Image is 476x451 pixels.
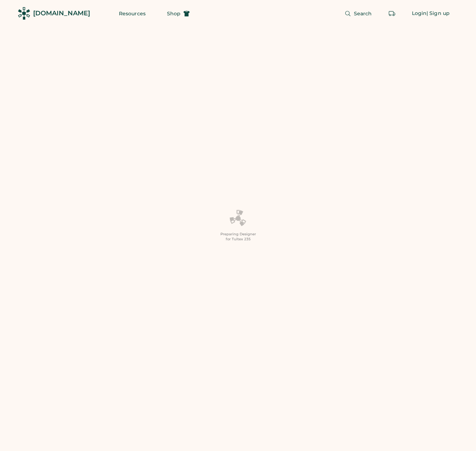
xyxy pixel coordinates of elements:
[230,209,247,227] img: Platens-Black-Loader-Spin-rich%20black.webp
[220,232,256,242] div: Preparing Designer for Tultex 235
[412,10,427,17] div: Login
[158,6,198,21] button: Shop
[427,10,450,17] div: | Sign up
[354,11,372,16] span: Search
[33,9,90,18] div: [DOMAIN_NAME]
[385,6,399,21] button: Retrieve an order
[110,6,154,21] button: Resources
[167,11,181,16] span: Shop
[18,7,30,20] img: Rendered Logo - Screens
[336,6,381,21] button: Search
